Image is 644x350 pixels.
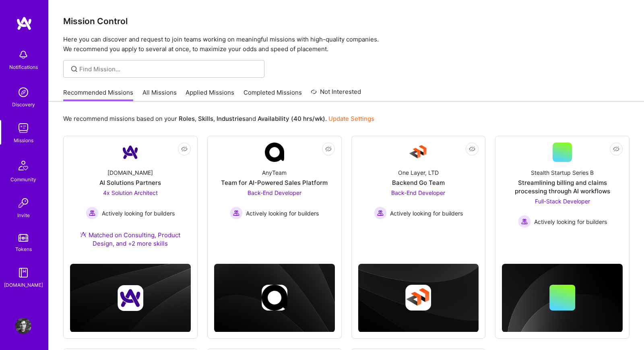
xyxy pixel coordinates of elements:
[534,217,607,226] span: Actively looking for builders
[86,207,99,220] img: Actively looking for builders
[102,209,175,217] span: Actively looking for builders
[198,115,213,122] b: Skills
[391,189,445,196] span: Back-End Developer
[358,264,479,332] img: cover
[121,143,140,162] img: Company Logo
[15,245,32,253] div: Tokens
[230,207,243,220] img: Actively looking for builders
[325,146,332,152] i: icon EyeClosed
[15,47,31,63] img: bell
[502,143,623,234] a: Stealth Startup Series BStreamlining billing and claims processing through AI workflowsFull-Stack...
[311,87,361,101] a: Not Interested
[214,143,335,234] a: Company LogoAnyTeamTeam for AI-Powered Sales PlatformBack-End Developer Actively looking for buil...
[390,209,463,217] span: Actively looking for builders
[103,189,158,196] span: 4x Solution Architect
[9,63,38,71] div: Notifications
[13,318,33,334] a: User Avatar
[181,146,188,152] i: icon EyeClosed
[63,88,133,101] a: Recommended Missions
[217,115,246,122] b: Industries
[63,35,630,54] p: Here you can discover and request to join teams working on meaningful missions with high-quality ...
[405,285,431,311] img: Company logo
[14,156,33,175] img: Community
[258,115,325,122] b: Availability (40 hrs/wk)
[502,178,623,195] div: Streamlining billing and claims processing through AI workflows
[186,88,234,101] a: Applied Missions
[99,178,161,187] div: AI Solutions Partners
[469,146,475,152] i: icon EyeClosed
[265,143,284,162] img: Company Logo
[4,281,43,289] div: [DOMAIN_NAME]
[262,285,287,311] img: Company logo
[502,264,623,332] img: cover
[15,318,31,334] img: User Avatar
[392,178,445,187] div: Backend Go Team
[179,115,195,122] b: Roles
[63,16,630,26] h3: Mission Control
[214,264,335,332] img: cover
[262,168,287,177] div: AnyTeam
[79,65,258,73] input: Find Mission...
[15,195,31,211] img: Invite
[374,207,387,220] img: Actively looking for builders
[19,234,28,242] img: tokens
[63,114,374,123] p: We recommend missions based on your , , and .
[244,88,302,101] a: Completed Missions
[246,209,319,217] span: Actively looking for builders
[70,264,191,332] img: cover
[221,178,328,187] div: Team for AI-Powered Sales Platform
[118,285,143,311] img: Company logo
[15,84,31,100] img: discovery
[17,211,30,220] div: Invite
[15,265,31,281] img: guide book
[70,231,191,248] div: Matched on Consulting, Product Design, and +2 more skills
[328,115,374,122] a: Update Settings
[70,143,191,257] a: Company Logo[DOMAIN_NAME]AI Solutions Partners4x Solution Architect Actively looking for builders...
[15,120,31,136] img: teamwork
[10,175,36,184] div: Community
[248,189,301,196] span: Back-End Developer
[12,100,35,109] div: Discovery
[80,231,87,238] img: Ateam Purple Icon
[518,215,531,228] img: Actively looking for builders
[142,88,177,101] a: All Missions
[409,143,428,162] img: Company Logo
[535,198,590,205] span: Full-Stack Developer
[16,16,32,31] img: logo
[613,146,619,152] i: icon EyeClosed
[70,64,79,74] i: icon SearchGrey
[14,136,33,145] div: Missions
[531,168,594,177] div: Stealth Startup Series B
[107,168,153,177] div: [DOMAIN_NAME]
[358,143,479,234] a: Company LogoOne Layer, LTDBackend Go TeamBack-End Developer Actively looking for buildersActively...
[398,168,439,177] div: One Layer, LTD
